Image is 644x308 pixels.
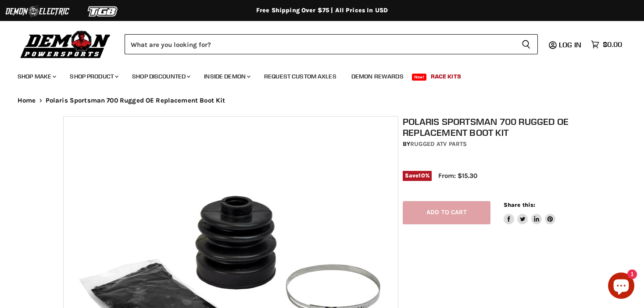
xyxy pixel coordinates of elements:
[258,67,343,85] a: Request Custom Axles
[555,41,587,49] a: Log in
[403,116,585,138] h1: Polaris Sportsman 700 Rugged OE Replacement Boot Kit
[603,40,622,49] span: $0.00
[197,67,256,85] a: Inside Demon
[11,67,61,85] a: Shop Make
[46,97,225,104] span: Polaris Sportsman 700 Rugged OE Replacement Boot Kit
[125,34,538,54] form: Product
[424,67,468,85] a: Race Kits
[419,172,425,179] span: 10
[18,97,36,104] a: Home
[403,171,432,181] span: Save %
[587,38,626,51] a: $0.00
[345,67,410,85] a: Demon Rewards
[4,3,70,20] img: Demon Electric Logo 2
[410,140,467,148] a: Rugged ATV Parts
[70,3,136,20] img: TGB Logo 2
[412,74,427,81] span: New!
[504,201,556,224] aside: Share this:
[504,202,535,208] span: Share this:
[515,34,538,54] button: Search
[403,139,585,149] div: by
[63,67,124,85] a: Shop Product
[18,28,114,60] img: Demon Powersports
[11,64,620,85] ul: Main menu
[125,67,196,85] a: Shop Discounted
[438,172,477,180] span: From: $15.30
[605,273,637,301] inbox-online-store-chat: Shopify online store chat
[559,40,581,49] span: Log in
[125,34,515,54] input: Search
